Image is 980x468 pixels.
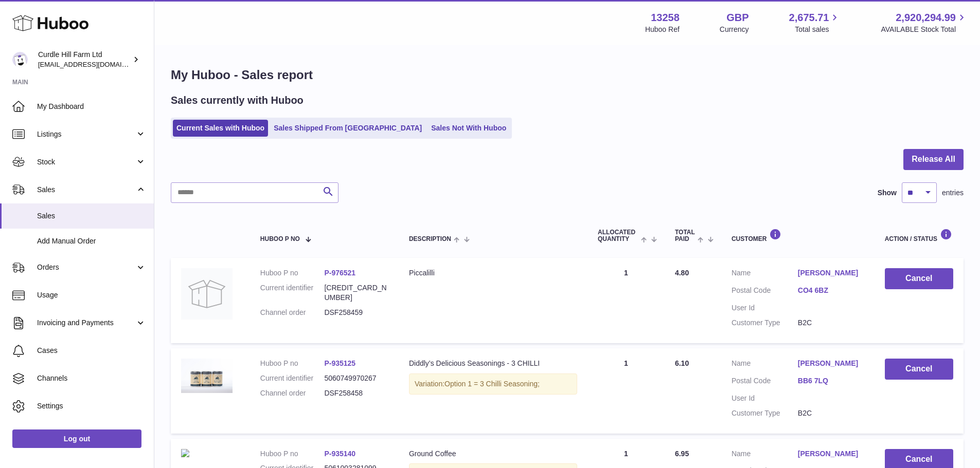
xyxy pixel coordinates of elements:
[675,269,689,277] span: 4.80
[37,346,146,355] span: Cases
[732,229,864,242] div: Customer
[181,359,233,393] img: EOB_7368EOB.jpg
[732,449,798,461] dt: Name
[732,268,798,280] dt: Name
[878,188,897,198] label: Show
[409,268,577,278] div: Piccalilli
[675,229,695,242] span: Total paid
[171,67,964,83] h1: My Huboo - Sales report
[37,401,146,411] span: Settings
[798,408,864,418] dd: B2C
[798,359,864,368] a: [PERSON_NAME]
[409,449,577,459] div: Ground Coffee
[795,25,841,34] span: Total sales
[37,102,146,111] span: My Dashboard
[37,185,135,195] span: Sales
[260,283,325,303] dt: Current identifier
[37,263,135,272] span: Orders
[798,286,864,295] a: CO4 6BZ
[260,308,325,317] dt: Channel order
[732,318,798,328] dt: Customer Type
[732,376,798,388] dt: Postal Code
[885,229,953,242] div: Action / Status
[37,157,135,167] span: Stock
[324,283,388,303] dd: [CREDIT_CARD_NUMBER]
[675,359,689,367] span: 6.10
[942,188,964,198] span: entries
[260,373,325,383] dt: Current identifier
[260,359,325,368] dt: Huboo P no
[37,373,146,383] span: Channels
[260,388,325,398] dt: Channel order
[324,269,355,277] a: P-976521
[789,11,841,34] a: 2,675.71 Total sales
[732,286,798,298] dt: Postal Code
[881,11,968,34] a: 2,920,294.99 AVAILABLE Stock Total
[409,236,451,242] span: Description
[598,229,638,242] span: ALLOCATED Quantity
[37,211,146,221] span: Sales
[587,258,665,343] td: 1
[409,373,577,395] div: Variation:
[181,268,233,320] img: no-photo.jpg
[885,359,953,380] button: Cancel
[881,25,968,34] span: AVAILABLE Stock Total
[260,236,300,242] span: Huboo P no
[260,268,325,278] dt: Huboo P no
[720,25,749,34] div: Currency
[732,359,798,371] dt: Name
[732,408,798,418] dt: Customer Type
[173,120,268,137] a: Current Sales with Huboo
[444,380,540,388] span: Option 1 = 3 Chilli Seasoning;
[409,359,577,368] div: Diddly’s Delicious Seasonings - 3 CHILLI
[270,120,425,137] a: Sales Shipped From [GEOGRAPHIC_DATA]
[798,449,864,459] a: [PERSON_NAME]
[798,318,864,328] dd: B2C
[324,308,388,317] dd: DSF258459
[324,373,388,383] dd: 5060749970267
[732,303,798,313] dt: User Id
[12,429,141,448] a: Log out
[726,11,749,25] strong: GBP
[732,394,798,403] dt: User Id
[324,359,355,367] a: P-935125
[181,449,189,457] img: EOB_7163EOB.jpg
[37,318,135,328] span: Invoicing and Payments
[37,290,146,300] span: Usage
[675,450,689,458] span: 6.95
[171,93,304,107] h2: Sales currently with Huboo
[798,268,864,278] a: [PERSON_NAME]
[789,11,829,25] span: 2,675.71
[38,60,151,68] span: [EMAIL_ADDRESS][DOMAIN_NAME]
[37,236,146,246] span: Add Manual Order
[587,348,665,434] td: 1
[324,388,388,398] dd: DSF258458
[645,25,680,34] div: Huboo Ref
[37,129,135,139] span: Listings
[885,268,953,289] button: Cancel
[896,11,956,25] span: 2,920,294.99
[903,149,964,170] button: Release All
[324,450,355,458] a: P-935140
[798,376,864,386] a: BB6 7LQ
[38,50,131,69] div: Curdle Hill Farm Ltd
[427,120,510,137] a: Sales Not With Huboo
[651,11,680,25] strong: 13258
[260,449,325,459] dt: Huboo P no
[12,52,28,67] img: internalAdmin-13258@internal.huboo.com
